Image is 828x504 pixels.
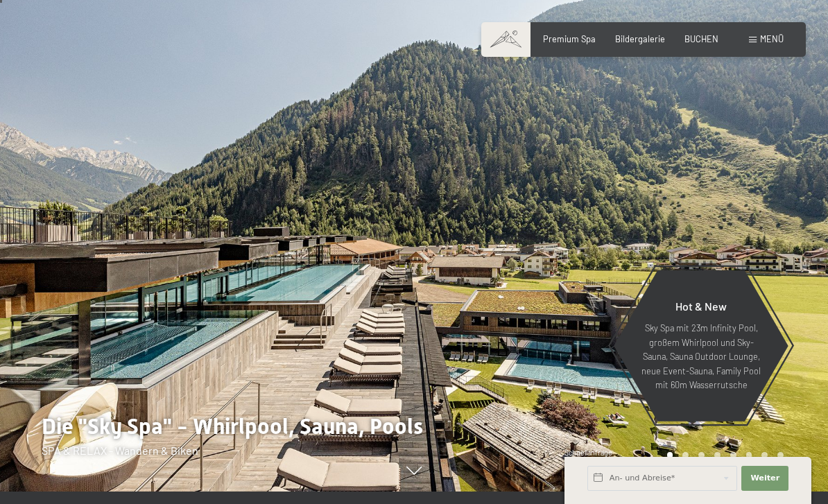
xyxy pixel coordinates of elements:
[760,33,784,44] span: Menü
[684,33,718,44] a: BUCHEN
[750,473,779,484] span: Weiter
[641,321,761,392] p: Sky Spa mit 23m Infinity Pool, großem Whirlpool und Sky-Sauna, Sauna Outdoor Lounge, neue Event-S...
[613,270,789,422] a: Hot & New Sky Spa mit 23m Infinity Pool, großem Whirlpool und Sky-Sauna, Sauna Outdoor Lounge, ne...
[615,33,665,44] a: Bildergalerie
[675,299,727,313] span: Hot & New
[543,33,596,44] a: Premium Spa
[564,449,612,457] span: Schnellanfrage
[741,466,788,491] button: Weiter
